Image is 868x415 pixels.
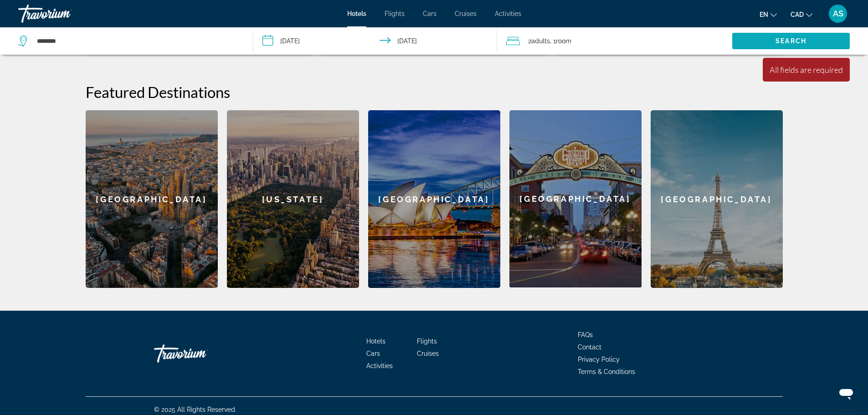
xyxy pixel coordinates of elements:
[578,343,601,351] a: Contact
[154,340,245,367] a: Travorium
[833,9,843,18] span: AS
[509,110,642,288] a: [GEOGRAPHIC_DATA]
[732,33,850,49] button: Search
[578,368,635,375] a: Terms & Conditions
[366,362,393,369] a: Activities
[417,350,439,357] a: Cruises
[556,37,571,45] span: Room
[531,37,550,45] span: Adults
[651,110,783,288] a: [GEOGRAPHIC_DATA]
[417,338,437,345] a: Flights
[227,110,359,288] a: [US_STATE]
[497,27,732,55] button: Travelers: 2 adults, 0 children
[347,10,366,17] a: Hotels
[826,4,850,23] button: User Menu
[509,110,642,287] div: [GEOGRAPHIC_DATA]
[776,37,806,45] span: Search
[366,338,385,345] a: Hotels
[385,10,405,17] a: Flights
[495,10,521,17] a: Activities
[154,406,236,413] span: © 2025 All Rights Reserved.
[18,2,109,26] a: Travorium
[760,11,768,18] span: en
[528,35,550,47] span: 2
[832,379,861,408] iframe: Button to launch messaging window
[366,350,380,357] a: Cars
[86,110,218,288] a: [GEOGRAPHIC_DATA]
[770,65,843,75] div: All fields are required
[760,8,777,21] button: Change language
[791,8,812,21] button: Change currency
[253,27,498,55] button: Check-in date: Sep 25, 2025 Check-out date: Sep 26, 2025
[550,35,571,47] span: , 1
[423,10,437,17] a: Cars
[368,110,500,288] a: [GEOGRAPHIC_DATA]
[86,83,783,101] h2: Featured Destinations
[578,356,620,363] a: Privacy Policy
[578,331,593,338] a: FAQs
[791,11,804,18] span: CAD
[455,10,477,17] a: Cruises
